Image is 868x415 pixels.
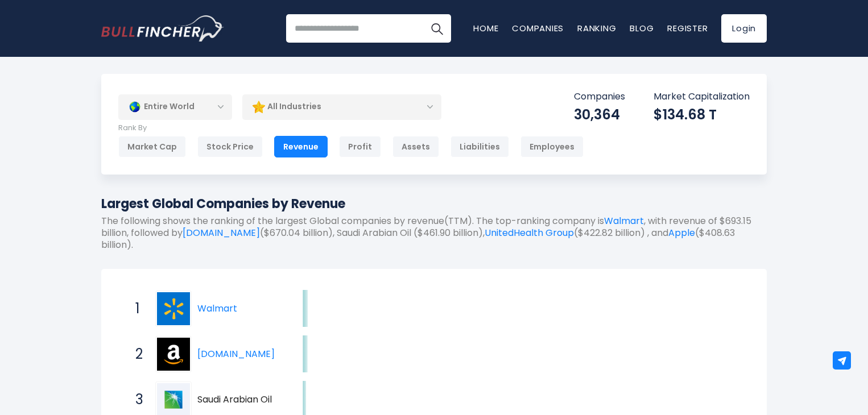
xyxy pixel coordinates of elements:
a: Go to homepage [101,15,224,42]
p: Market Capitalization [654,91,750,103]
a: Walmart [155,290,197,327]
button: Search [423,14,451,43]
a: Walmart [604,214,644,227]
div: Assets [392,136,439,157]
div: Employees [520,136,584,157]
a: Blog [630,22,654,34]
p: Companies [574,91,625,103]
div: Stock Price [197,136,263,157]
span: 3 [130,390,141,409]
p: Rank By [118,123,584,133]
div: Revenue [274,136,328,157]
a: Amazon.com [155,336,197,372]
a: Apple [668,226,695,239]
a: Ranking [577,22,616,34]
a: Companies [512,22,564,34]
span: Saudi Arabian Oil [197,394,283,406]
a: [DOMAIN_NAME] [183,226,260,239]
span: 1 [130,299,141,318]
a: UnitedHealth Group [485,226,574,239]
a: [DOMAIN_NAME] [197,347,275,360]
a: Home [473,22,498,34]
div: Liabilities [450,136,509,157]
a: Walmart [197,302,237,315]
img: Bullfincher logo [101,15,224,42]
span: 2 [130,345,141,364]
div: 30,364 [574,106,625,123]
div: Market Cap [118,136,186,157]
div: Profit [339,136,381,157]
img: Amazon.com [157,338,190,371]
img: Walmart [157,292,190,325]
div: Entire World [118,94,232,120]
h1: Largest Global Companies by Revenue [101,194,767,213]
a: Login [721,14,767,43]
div: All Industries [242,94,441,120]
p: The following shows the ranking of the largest Global companies by revenue(TTM). The top-ranking ... [101,215,767,251]
div: $134.68 T [654,106,750,123]
a: Register [667,22,708,34]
